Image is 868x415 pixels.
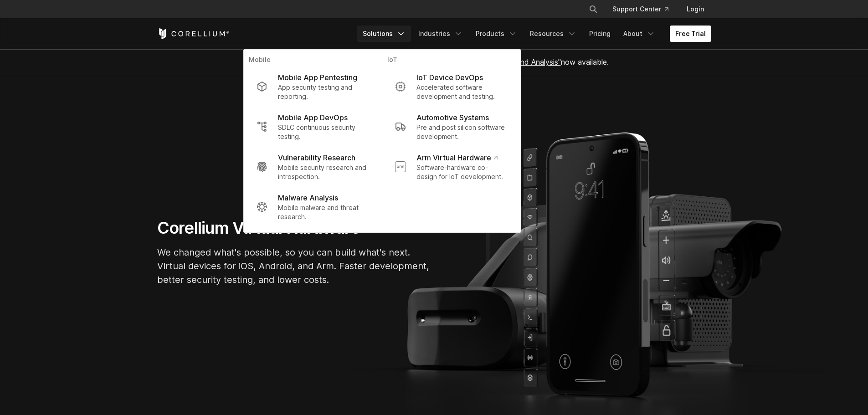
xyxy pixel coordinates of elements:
[416,72,483,83] p: IoT Device DevOps
[670,26,711,42] a: Free Trial
[585,1,601,17] button: Search
[416,112,489,123] p: Automotive Systems
[278,112,348,123] p: Mobile App DevOps
[387,55,515,67] p: IoT
[157,246,431,287] p: We changed what's possible, so you can build what's next. Virtual devices for iOS, Android, and A...
[278,203,369,221] p: Mobile malware and threat research.
[470,26,523,42] a: Products
[416,123,508,141] p: Pre and post silicon software development.
[157,218,431,238] h1: Corellium Virtual Hardware
[413,26,468,42] a: Industries
[524,26,582,42] a: Resources
[249,147,376,187] a: Vulnerability Research Mobile security research and introspection.
[278,192,338,203] p: Malware Analysis
[249,67,376,107] a: Mobile App Pentesting App security testing and reporting.
[157,28,230,39] a: Corellium Home
[416,163,508,181] p: Software-hardware co-design for IoT development.
[249,187,376,227] a: Malware Analysis Mobile malware and threat research.
[278,72,357,83] p: Mobile App Pentesting
[278,123,369,141] p: SDLC continuous security testing.
[387,147,515,187] a: Arm Virtual Hardware Software-hardware co-design for IoT development.
[249,107,376,147] a: Mobile App DevOps SDLC continuous security testing.
[387,67,515,107] a: IoT Device DevOps Accelerated software development and testing.
[357,26,411,42] a: Solutions
[416,152,497,163] p: Arm Virtual Hardware
[278,83,369,101] p: App security testing and reporting.
[605,1,676,17] a: Support Center
[679,1,711,17] a: Login
[387,107,515,147] a: Automotive Systems Pre and post silicon software development.
[618,26,661,42] a: About
[278,152,355,163] p: Vulnerability Research
[578,1,711,17] div: Navigation Menu
[357,26,711,42] div: Navigation Menu
[278,163,369,181] p: Mobile security research and introspection.
[249,55,376,67] p: Mobile
[584,26,616,42] a: Pricing
[416,83,508,101] p: Accelerated software development and testing.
